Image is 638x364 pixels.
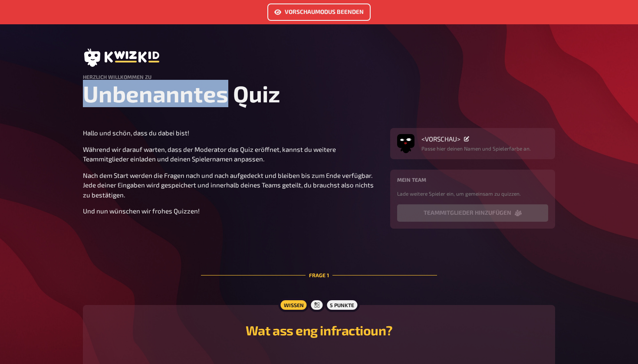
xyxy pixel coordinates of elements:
p: Lade weitere Spieler ein, um gemeinsam zu quizzen. [397,190,548,197]
h4: Mein Team [397,177,548,183]
div: 5 Punkte [325,298,359,312]
h4: Herzlich Willkommen zu [83,74,555,80]
a: Vorschaumodus beenden [267,3,371,21]
button: Teammitglieder hinzufügen [397,204,548,222]
span: <VORSCHAU> [421,135,460,143]
button: Avatar [397,135,414,152]
div: Wissen [278,298,309,312]
p: Während wir darauf warten, dass der Moderator das Quiz eröffnet, kannst du weitere Teammitglieder... [83,144,380,164]
p: Passe hier deinen Namen und Spielerfarbe an. [421,144,531,152]
p: Nach dem Start werden die Fragen nach und nach aufgedeckt und bleiben bis zum Ende verfügbar. Jed... [83,171,380,200]
p: Hallo und schön, dass du dabei bist! [83,128,380,138]
img: Avatar [397,132,414,150]
p: Und nun wünschen wir frohes Quizzen! [83,206,380,216]
div: Frage 1 [201,250,437,300]
h2: Wat ass eng infractioun? [93,322,545,338]
h1: Unbenanntes Quiz [83,80,555,107]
